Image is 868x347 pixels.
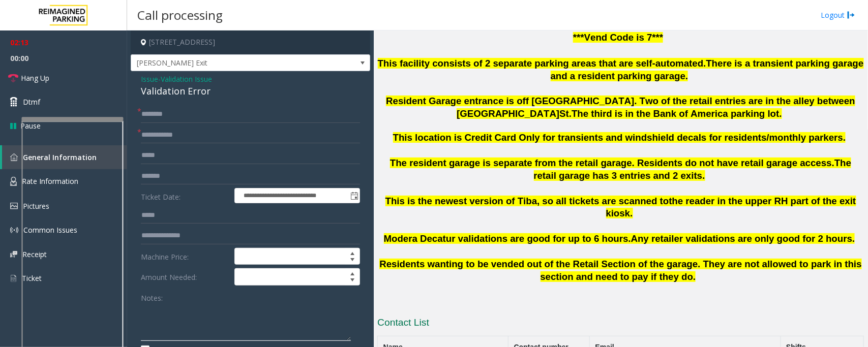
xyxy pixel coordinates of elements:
img: 'icon' [10,274,17,283]
span: The third is in the Bank of America parking lot. [572,108,782,119]
span: Decrease value [345,277,360,285]
h3: Contact List [377,316,864,332]
span: Dtmf [23,97,40,107]
span: There is a transient parking garage and a resident parking garage. [551,58,864,81]
label: Notes: [141,289,163,303]
span: Any retailer validations are only good for 2 hours. [631,233,855,244]
span: Modera Decatur validations are good for up to 6 hours. [384,233,631,244]
img: 'icon' [10,203,18,209]
div: Validation Error [141,84,360,98]
h4: [STREET_ADDRESS] [131,30,370,54]
img: 'icon' [10,153,18,161]
img: logout [847,10,855,20]
span: Residents wanting to be vended out of the Retail Section of the garage. They are not allowed to p... [379,259,861,282]
span: Pause [20,120,41,131]
label: Amount Needed: [138,268,232,286]
span: Issue [141,74,158,84]
span: Hang Up [21,73,49,83]
span: the reader in the upper RH part of the exit kiosk. [606,196,856,219]
span: Decrease value [345,257,360,265]
span: Resident Garage entrance is off [GEOGRAPHIC_DATA]. Two of the retail entries are in the alley bet... [386,96,855,119]
span: This location is Credit Card Only for transients and windshield decals for residents/monthly park... [393,132,846,143]
span: Validation Issue [161,74,212,84]
img: 'icon' [10,177,17,186]
span: St. [559,108,572,119]
span: . [703,58,706,69]
span: - [158,74,212,84]
label: Ticket Date: [138,188,232,203]
label: Machine Price: [138,248,232,265]
span: Toggle popup [348,188,360,203]
img: 'icon' [10,251,17,258]
img: 'icon' [10,226,18,234]
h3: Call processing [132,3,228,27]
span: This is the newest version of Tiba, so all tickets are scanned to [385,196,669,206]
span: The resident garage is separate from the retail garage. Residents do not have retail garage access [390,157,832,168]
span: Increase value [345,269,360,277]
span: [PERSON_NAME] Exit [131,55,322,71]
span: This facility consists of 2 separate parking areas that are self-automated [378,58,704,69]
span: The retail garage has 3 entries and 2 exits. [534,157,852,181]
span: . [832,157,834,168]
a: General Information [2,145,127,169]
a: Logout [821,10,855,20]
span: Increase value [345,248,360,257]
